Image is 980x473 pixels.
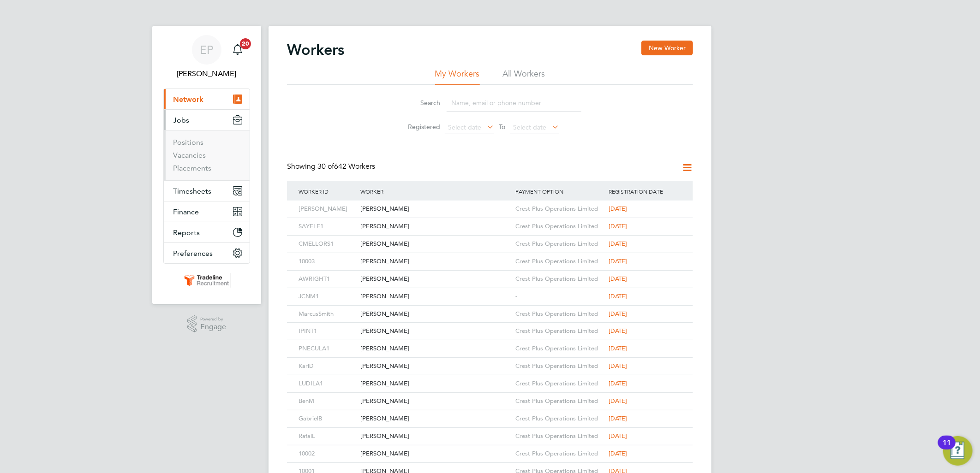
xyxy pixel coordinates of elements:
nav: Main navigation [152,26,261,304]
div: [PERSON_NAME] [358,358,513,375]
img: tradelinerecruitment-logo-retina.png [183,273,231,288]
div: Showing [287,162,377,171]
span: [DATE] [609,414,627,422]
span: [DATE] [609,344,627,352]
div: Crest Plus Operations Limited [513,323,606,340]
div: IPINT1 [296,323,358,340]
div: Crest Plus Operations Limited [513,271,606,288]
span: [DATE] [609,449,627,457]
span: Powered by [200,315,226,323]
span: [DATE] [609,240,627,248]
span: Reports [173,228,200,237]
div: 10002 [296,445,358,462]
a: MarcusSmith[PERSON_NAME]Crest Plus Operations Limited[DATE] [296,305,684,313]
a: 10001[PERSON_NAME]Crest Plus Operations Limited[DATE] [296,462,684,470]
button: Reports [164,222,250,242]
div: Crest Plus Operations Limited [513,236,606,253]
li: All Workers [503,68,545,85]
a: JCNM1[PERSON_NAME]-[DATE] [296,288,684,296]
div: Crest Plus Operations Limited [513,410,606,427]
div: MarcusSmith [296,306,358,323]
div: [PERSON_NAME] [358,445,513,462]
div: [PERSON_NAME] [358,271,513,288]
div: Crest Plus Operations Limited [513,358,606,375]
a: Positions [173,138,203,147]
span: [DATE] [609,327,627,335]
span: EP [200,44,214,56]
div: [PERSON_NAME] [358,323,513,340]
div: [PERSON_NAME] [358,253,513,270]
span: [DATE] [609,222,627,230]
div: BenM [296,393,358,410]
label: Search [399,99,440,107]
div: Jobs [164,130,250,180]
button: Preferences [164,243,250,263]
div: SAYELE1 [296,218,358,235]
div: Crest Plus Operations Limited [513,218,606,235]
a: PNECULA1[PERSON_NAME]Crest Plus Operations Limited[DATE] [296,340,684,348]
button: Network [164,89,250,109]
span: [DATE] [609,397,627,405]
label: Registered [399,123,440,131]
span: [DATE] [609,205,627,213]
a: IPINT1[PERSON_NAME]Crest Plus Operations Limited[DATE] [296,322,684,330]
span: [DATE] [609,292,627,300]
a: GabrielB[PERSON_NAME]Crest Plus Operations Limited[DATE] [296,410,684,418]
button: New Worker [641,41,693,55]
div: Crest Plus Operations Limited [513,253,606,270]
input: Name, email or phone number [447,94,581,112]
a: BenM[PERSON_NAME]Crest Plus Operations Limited[DATE] [296,392,684,400]
span: [DATE] [609,432,627,440]
span: To [496,121,508,133]
div: [PERSON_NAME] [296,201,358,218]
a: AWRIGHT1[PERSON_NAME]Crest Plus Operations Limited[DATE] [296,270,684,278]
div: Registration Date [606,181,684,202]
div: AWRIGHT1 [296,271,358,288]
span: [DATE] [609,379,627,387]
div: [PERSON_NAME] [358,201,513,218]
button: Jobs [164,110,250,130]
a: 10002[PERSON_NAME]Crest Plus Operations Limited[DATE] [296,445,684,453]
a: EP[PERSON_NAME] [163,35,250,79]
div: Crest Plus Operations Limited [513,375,606,392]
div: 11 [943,443,951,455]
div: KarlD [296,358,358,375]
a: Placements [173,164,211,172]
div: [PERSON_NAME] [358,428,513,445]
div: [PERSON_NAME] [358,306,513,323]
span: Ellie Page [163,68,250,79]
div: Crest Plus Operations Limited [513,201,606,218]
span: 30 of [317,162,334,171]
div: [PERSON_NAME] [358,288,513,305]
div: GabrielB [296,410,358,427]
span: [DATE] [609,275,627,283]
a: Go to home page [163,273,250,288]
div: Worker ID [296,181,358,202]
button: Open Resource Center, 11 new notifications [943,436,973,466]
div: Crest Plus Operations Limited [513,306,606,323]
span: Select date [448,123,481,131]
button: Finance [164,201,250,222]
a: 10003[PERSON_NAME]Crest Plus Operations Limited[DATE] [296,253,684,260]
div: [PERSON_NAME] [358,375,513,392]
span: Network [173,95,203,104]
span: [DATE] [609,310,627,318]
div: [PERSON_NAME] [358,393,513,410]
div: Crest Plus Operations Limited [513,445,606,462]
a: [PERSON_NAME][PERSON_NAME]Crest Plus Operations Limited[DATE] [296,200,684,208]
li: My Workers [435,68,480,85]
a: KarlD[PERSON_NAME]Crest Plus Operations Limited[DATE] [296,357,684,365]
div: [PERSON_NAME] [358,236,513,253]
div: LUDILA1 [296,375,358,392]
div: CMELLORS1 [296,236,358,253]
a: RafalL[PERSON_NAME]Crest Plus Operations Limited[DATE] [296,427,684,435]
div: [PERSON_NAME] [358,340,513,357]
div: Crest Plus Operations Limited [513,340,606,357]
div: Crest Plus Operations Limited [513,428,606,445]
button: Timesheets [164,181,250,201]
a: CMELLORS1[PERSON_NAME]Crest Plus Operations Limited[DATE] [296,235,684,243]
span: [DATE] [609,257,627,265]
span: Preferences [173,249,213,258]
span: Timesheets [173,187,211,195]
span: 642 Workers [317,162,375,171]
